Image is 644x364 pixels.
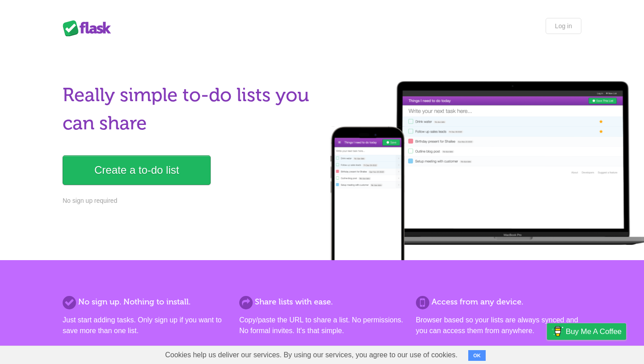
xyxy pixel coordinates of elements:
[239,296,405,308] h2: Share lists with ease.
[63,81,317,137] h1: Really simple to-do lists you can share
[547,323,626,340] a: Buy me a coffee
[63,20,116,36] div: Flask Lists
[416,296,581,308] h2: Access from any device.
[63,196,317,206] p: No sign up required
[156,346,466,364] span: Cookies help us deliver our services. By using our services, you agree to our use of cookies.
[468,350,486,361] button: OK
[239,315,405,336] p: Copy/paste the URL to share a list. No permissions. No formal invites. It's that simple.
[63,315,228,336] p: Just start adding tasks. Only sign up if you want to save more than one list.
[551,324,563,339] img: Buy me a coffee
[63,296,228,308] h2: No sign up. Nothing to install.
[566,324,622,339] span: Buy me a coffee
[63,155,211,185] a: Create a to-do list
[416,315,581,336] p: Browser based so your lists are always synced and you can access them from anywhere.
[546,18,581,34] a: Log in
